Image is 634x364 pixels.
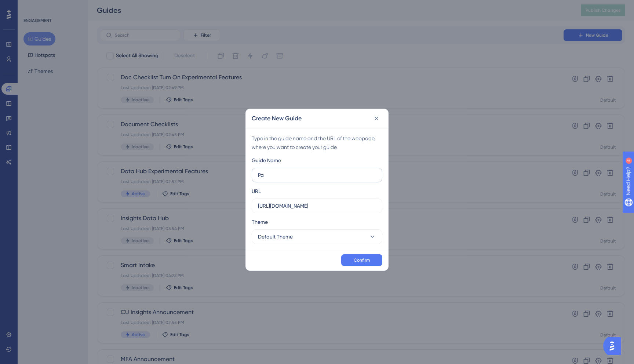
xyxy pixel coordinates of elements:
[17,2,46,11] span: Need Help?
[258,202,376,210] input: https://www.example.com
[603,335,625,357] iframe: UserGuiding AI Assistant Launcher
[252,218,268,226] span: Theme
[252,187,261,196] div: URL
[258,232,293,241] span: Default Theme
[258,171,376,179] input: How to Create
[51,4,53,10] div: 4
[252,134,382,152] div: Type in the guide name and the URL of the webpage, where you want to create your guide.
[354,257,370,263] span: Confirm
[252,114,302,123] h2: Create New Guide
[252,156,281,165] div: Guide Name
